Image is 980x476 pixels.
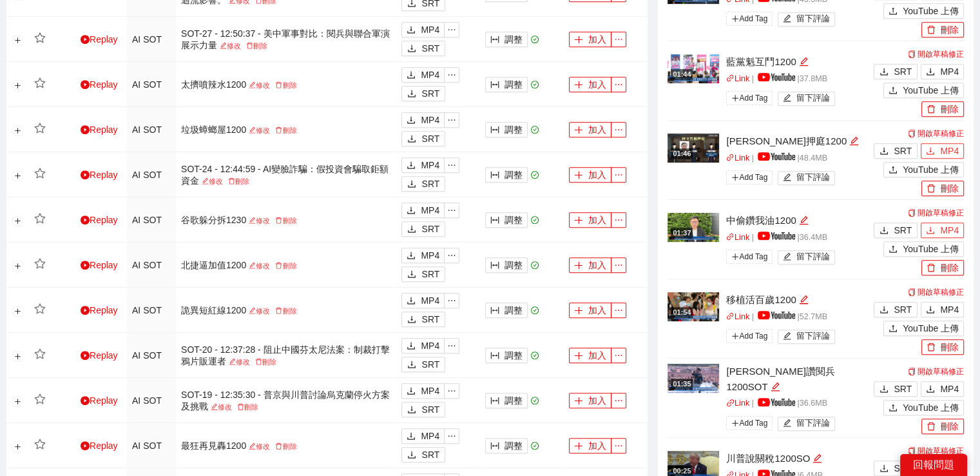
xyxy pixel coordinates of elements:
button: ellipsis [611,212,626,228]
span: ellipsis [611,396,626,405]
img: 25992766-ac12-4d59-a227-fae9608139b8.jpg [668,364,719,393]
span: download [407,134,416,144]
span: column-width [490,80,499,90]
span: download [879,67,889,77]
span: ellipsis [611,125,626,134]
img: yt_logo_rgb_light.a676ea31.png [758,311,795,319]
span: edit [249,81,256,88]
span: column-width [490,215,499,226]
span: MP4 [421,158,439,172]
button: downloadMP4 [401,248,445,263]
button: downloadSRT [401,176,445,192]
span: edit [783,14,791,24]
a: linkLink [726,74,749,83]
span: edit [783,332,791,341]
button: downloadMP4 [921,223,964,238]
span: download [879,226,889,236]
button: column-width調整 [485,122,528,137]
img: 6cda053e-573e-4274-9440-b74d1ea0cbcb.jpg [668,292,719,321]
span: link [726,74,735,83]
span: edit [799,215,809,225]
a: 修改 [246,217,273,224]
span: SRT [421,312,439,326]
span: SRT [421,132,439,146]
span: ellipsis [611,170,626,179]
span: ellipsis [445,341,459,350]
button: plus加入 [569,257,611,273]
span: copy [908,209,916,217]
button: downloadMP4 [921,64,964,79]
span: download [407,270,416,280]
span: play-circle [81,396,90,405]
button: 展開行 [13,351,23,361]
a: 刪除 [273,307,299,315]
span: download [879,146,889,157]
a: Replay [81,170,118,180]
a: 刪除 [273,81,299,89]
button: downloadMP4 [921,302,964,317]
span: upload [889,6,898,17]
span: edit [783,94,791,103]
button: delete刪除 [921,181,964,196]
span: MP4 [421,113,439,127]
span: edit [783,252,791,262]
span: download [926,146,935,157]
span: download [407,44,416,54]
button: plus加入 [569,393,611,408]
span: ellipsis [445,70,459,79]
a: 修改 [246,81,273,89]
button: ellipsis [611,257,626,273]
span: ellipsis [445,161,459,170]
button: downloadSRT [874,143,918,159]
a: 刪除 [253,358,279,366]
span: edit [202,177,209,184]
button: downloadMP4 [921,381,964,397]
span: download [879,384,889,395]
span: SRT [421,267,439,281]
span: download [407,360,416,370]
a: linkLink [726,154,749,163]
span: plus [574,306,583,316]
button: column-width調整 [485,257,528,273]
span: column-width [490,396,499,406]
span: MP4 [421,339,439,353]
span: ellipsis [445,251,459,260]
span: SRT [894,64,912,79]
a: Replay [81,124,118,135]
a: 刪除 [226,177,252,185]
span: delete [255,358,262,365]
button: column-width調整 [485,302,528,318]
span: edit [220,42,227,49]
span: YouTube 上傳 [903,321,959,335]
a: Replay [81,79,118,90]
button: downloadSRT [401,312,445,327]
button: ellipsis [611,302,626,318]
span: play-circle [81,35,90,44]
span: plus [574,80,583,90]
button: ellipsis [444,67,459,83]
span: SRT [894,144,912,158]
a: 開啟草稿修正 [908,288,964,297]
a: 修改 [199,177,226,185]
span: download [407,25,416,35]
span: delete [228,177,235,184]
button: uploadYouTube 上傳 [883,83,964,98]
span: column-width [490,125,499,135]
div: 01:37 [671,228,693,239]
span: play-circle [81,170,90,179]
span: delete [275,307,282,314]
span: download [407,206,416,216]
span: link [726,233,735,241]
span: MP4 [421,68,439,82]
span: column-width [490,351,499,361]
span: MP4 [940,223,959,237]
a: 修改 [217,42,244,50]
span: SRT [421,222,439,236]
span: YouTube 上傳 [903,242,959,256]
span: download [407,115,416,126]
button: downloadSRT [401,131,445,146]
a: 刪除 [273,126,299,134]
button: downloadSRT [874,302,918,317]
span: plus [574,125,583,135]
button: downloadSRT [401,86,445,101]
